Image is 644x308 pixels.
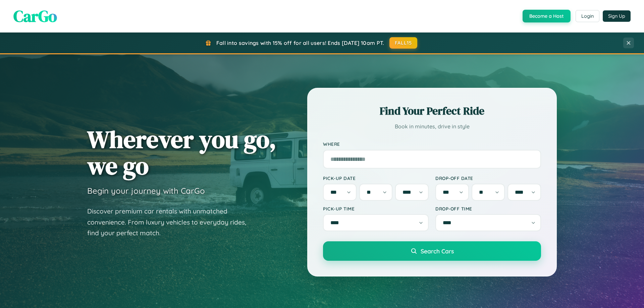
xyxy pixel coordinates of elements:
p: Discover premium car rentals with unmatched convenience. From luxury vehicles to everyday rides, ... [87,206,255,239]
label: Drop-off Time [435,206,541,211]
button: FALL15 [389,37,418,49]
span: CarGo [13,5,57,27]
button: Become a Host [523,10,571,22]
button: Login [576,10,599,22]
button: Sign Up [603,10,631,22]
h2: Find Your Perfect Ride [323,104,541,118]
h3: Begin your journey with CarGo [87,186,205,196]
label: Pick-up Time [323,206,429,211]
label: Pick-up Date [323,175,429,181]
span: Fall into savings with 15% off for all users! Ends [DATE] 10am PT. [216,40,384,46]
h1: Wherever you go, we go [87,126,276,179]
p: Book in minutes, drive in style [323,122,541,131]
button: Search Cars [323,241,541,261]
span: Search Cars [421,247,454,255]
label: Where [323,141,541,147]
label: Drop-off Date [435,175,541,181]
